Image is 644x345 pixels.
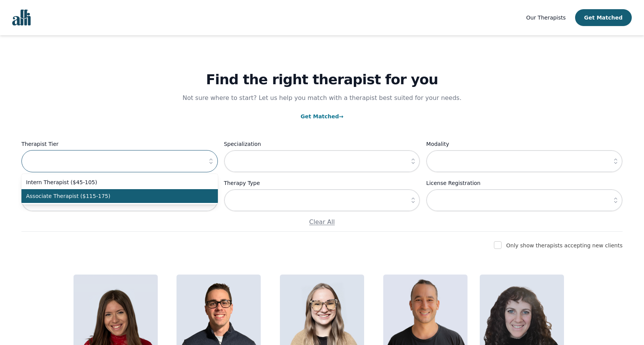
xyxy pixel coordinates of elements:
a: Our Therapists [526,13,566,22]
p: Clear All [21,217,623,227]
span: Associate Therapist ($115-175) [26,192,204,200]
label: Only show therapists accepting new clients [506,242,623,249]
span: Intern Therapist ($45-105) [26,178,204,186]
label: License Registration [426,178,623,188]
label: Therapy Type [224,178,420,188]
h1: Find the right therapist for you [21,72,623,87]
button: Get Matched [575,9,632,26]
p: Not sure where to start? Let us help you match with a therapist best suited for your needs. [175,93,469,103]
label: Therapist Tier [21,139,218,149]
img: alli logo [12,10,31,26]
label: Specialization [224,139,420,149]
span: → [339,113,343,119]
span: Our Therapists [526,15,566,21]
a: Get Matched [301,113,343,119]
label: Modality [426,139,623,149]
